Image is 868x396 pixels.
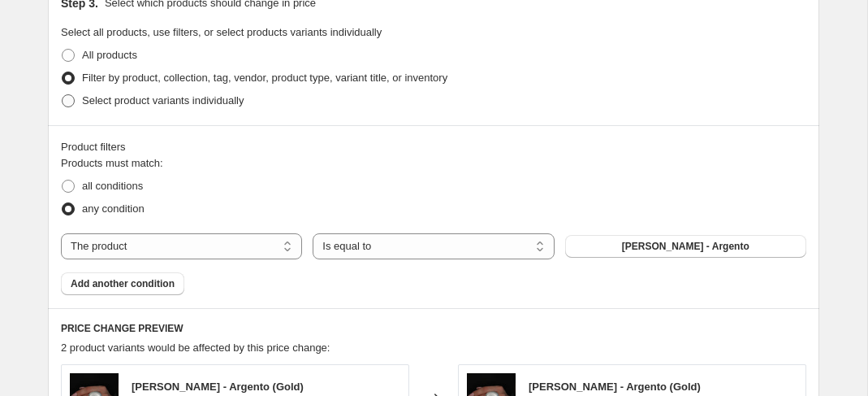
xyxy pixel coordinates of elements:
span: All products [82,49,137,61]
h6: PRICE CHANGE PREVIEW [61,322,806,335]
span: Add another condition [71,277,175,290]
button: Add another condition [61,272,184,295]
span: any condition [82,202,145,215]
span: all conditions [82,180,143,192]
span: [PERSON_NAME] - Argento (Gold) [132,381,304,393]
span: 2 product variants would be affected by this price change: [61,342,330,354]
div: Product filters [61,139,806,155]
span: Products must match: [61,157,163,169]
span: Filter by product, collection, tag, vendor, product type, variant title, or inventory [82,72,447,84]
span: Select product variants individually [82,94,244,107]
span: Select all products, use filters, or select products variants individually [61,26,382,38]
span: [PERSON_NAME] - Argento (Gold) [529,381,701,393]
span: [PERSON_NAME] - Argento [622,240,749,253]
button: Anello Colne - Argento [565,235,806,258]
